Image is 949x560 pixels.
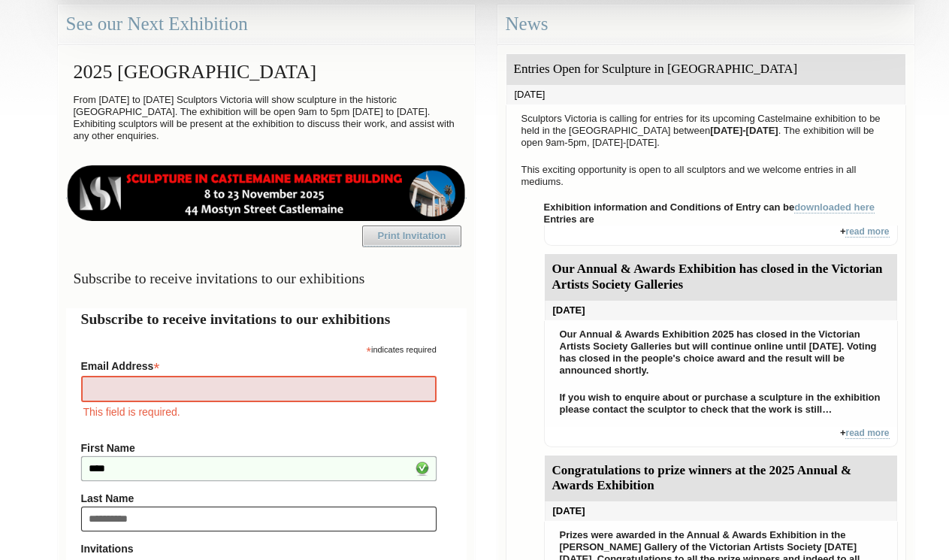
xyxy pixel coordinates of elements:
[545,501,897,521] div: [DATE]
[545,301,897,320] div: [DATE]
[81,543,437,555] strong: Invitations
[710,125,778,136] strong: [DATE]-[DATE]
[506,54,905,85] div: Entries Open for Sculpture in [GEOGRAPHIC_DATA]
[81,308,452,330] h2: Subscribe to receive invitations to our exhibitions
[552,388,890,419] p: If you wish to enquire about or purchase a sculpture in the exhibition please contact the sculpto...
[544,226,898,246] div: +
[81,442,437,454] label: First Name
[845,226,889,238] a: read more
[845,428,889,439] a: read more
[81,404,437,420] div: This field is required.
[794,201,875,213] a: downloaded here
[81,492,437,504] label: Last Name
[66,264,467,293] h3: Subscribe to receive invitations to our exhibitions
[497,5,914,44] div: News
[552,325,890,380] p: Our Annual & Awards Exhibition 2025 has closed in the Victorian Artists Society Galleries but wil...
[58,5,475,44] div: See our Next Exhibition
[81,341,437,356] div: indicates required
[545,254,897,301] div: Our Annual & Awards Exhibition has closed in the Victorian Artists Society Galleries
[544,201,875,213] strong: Exhibition information and Conditions of Entry can be
[514,109,898,153] p: Sculptors Victoria is calling for entries for its upcoming Castelmaine exhibition to be held in t...
[544,427,898,447] div: +
[66,90,467,146] p: From [DATE] to [DATE] Sculptors Victoria will show sculpture in the historic [GEOGRAPHIC_DATA]. T...
[81,356,437,374] label: Email Address
[66,165,467,221] img: castlemaine-ldrbd25v2.png
[514,160,898,192] p: This exciting opportunity is open to all sculptors and we welcome entries in all mediums.
[66,53,467,90] h2: 2025 [GEOGRAPHIC_DATA]
[506,85,905,104] div: [DATE]
[362,226,461,247] a: Print Invitation
[545,456,897,502] div: Congratulations to prize winners at the 2025 Annual & Awards Exhibition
